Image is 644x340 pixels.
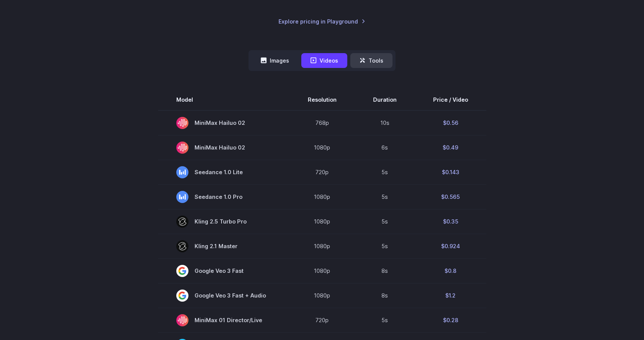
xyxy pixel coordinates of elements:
[176,117,271,129] span: MiniMax Hailuo 02
[355,258,415,283] td: 8s
[290,135,355,160] td: 1080p
[355,110,415,135] td: 10s
[176,191,271,203] span: Seedance 1.0 Pro
[176,314,271,326] span: MiniMax 01 Director/Live
[415,135,486,160] td: $0.49
[290,258,355,283] td: 1080p
[290,110,355,135] td: 768p
[415,308,486,332] td: $0.28
[355,160,415,184] td: 5s
[290,308,355,332] td: 720p
[355,308,415,332] td: 5s
[290,184,355,209] td: 1080p
[355,209,415,234] td: 5s
[252,53,298,68] button: Images
[355,234,415,258] td: 5s
[290,160,355,184] td: 720p
[415,110,486,135] td: $0.56
[415,89,486,110] th: Price / Video
[290,209,355,234] td: 1080p
[290,234,355,258] td: 1080p
[415,160,486,184] td: $0.143
[415,234,486,258] td: $0.924
[301,53,347,68] button: Videos
[176,265,271,277] span: Google Veo 3 Fast
[290,283,355,308] td: 1080p
[176,216,271,228] span: Kling 2.5 Turbo Pro
[176,290,271,302] span: Google Veo 3 Fast + Audio
[355,283,415,308] td: 8s
[290,89,355,110] th: Resolution
[355,135,415,160] td: 6s
[415,209,486,234] td: $0.35
[176,166,271,178] span: Seedance 1.0 Lite
[415,258,486,283] td: $0.8
[278,17,366,26] a: Explore pricing in Playground
[355,89,415,110] th: Duration
[355,184,415,209] td: 5s
[176,240,271,252] span: Kling 2.1 Master
[415,184,486,209] td: $0.565
[415,283,486,308] td: $1.2
[176,142,271,154] span: MiniMax Hailuo 02
[350,53,392,68] button: Tools
[158,89,290,110] th: Model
